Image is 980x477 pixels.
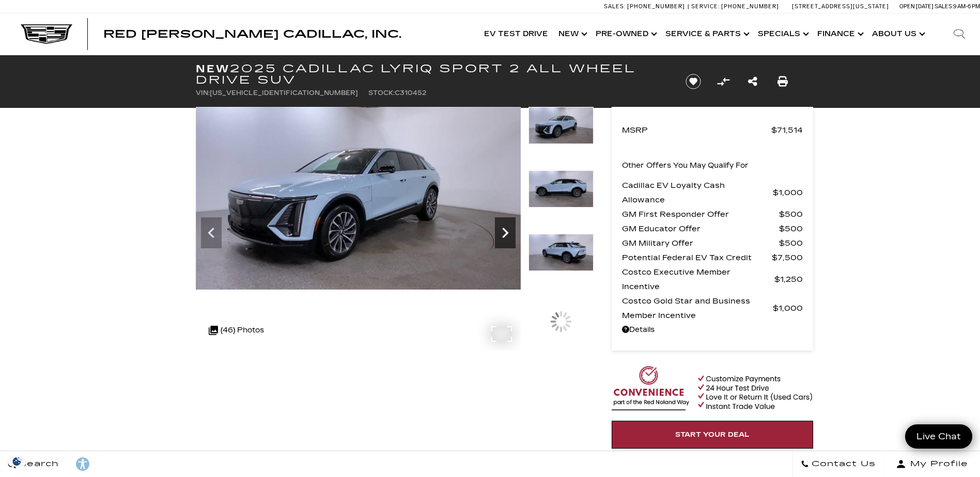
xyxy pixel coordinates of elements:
[21,24,72,44] img: Cadillac Dark Logo with Cadillac White Text
[774,272,803,287] span: $1,250
[495,217,516,248] div: Next
[612,421,813,449] a: Start Your Deal
[753,13,812,55] a: Specials
[622,158,749,173] p: Other Offers You May Qualify For
[103,29,401,39] a: Red [PERSON_NAME] Cadillac, Inc.
[911,431,966,442] span: Live Chat
[675,431,750,439] span: Start Your Deal
[771,123,803,137] span: $71,514
[395,89,426,97] span: C310452
[622,123,771,137] span: MSRP
[622,236,803,250] a: GM Military Offer $500
[604,4,688,9] a: Sales: [PHONE_NUMBER]
[792,451,884,477] a: Contact Us
[809,457,876,471] span: Contact Us
[622,250,803,265] a: Potential Federal EV Tax Credit $7,500
[935,3,953,10] span: Sales:
[622,178,773,207] span: Cadillac EV Loyalty Cash Allowance
[773,185,803,200] span: $1,000
[204,318,269,343] div: (46) Photos
[622,250,772,265] span: Potential Federal EV Tax Credit
[5,456,29,467] img: Opt-Out Icon
[884,451,980,477] button: Open user profile menu
[779,236,803,250] span: $500
[210,89,358,97] span: [US_VEHICLE_IDENTIFICATION_NUMBER]
[201,217,222,248] div: Previous
[953,3,980,10] span: 9 AM-6 PM
[622,265,774,294] span: Costco Executive Member Incentive
[5,456,29,467] section: Click to Open Cookie Consent Modal
[899,3,934,10] span: Open [DATE]
[103,28,401,40] span: Red [PERSON_NAME] Cadillac, Inc.
[622,207,803,221] a: GM First Responder Offer $500
[792,3,889,10] a: [STREET_ADDRESS][US_STATE]
[590,13,660,55] a: Pre-Owned
[196,63,668,86] h1: 2025 Cadillac LYRIQ Sport 2 All Wheel Drive SUV
[622,323,803,337] a: Details
[905,424,972,449] a: Live Chat
[622,207,779,221] span: GM First Responder Offer
[622,221,803,236] a: GM Educator Offer $500
[528,170,594,208] img: New 2025 Nimbus Metallic Cadillac Sport 2 image 5
[528,107,594,144] img: New 2025 Nimbus Metallic Cadillac Sport 2 image 4
[196,62,230,75] strong: New
[528,234,594,271] img: New 2025 Nimbus Metallic Cadillac Sport 2 image 6
[772,250,803,265] span: $7,500
[622,178,803,207] a: Cadillac EV Loyalty Cash Allowance $1,000
[622,294,773,323] span: Costco Gold Star and Business Member Incentive
[777,74,788,89] a: Print this New 2025 Cadillac LYRIQ Sport 2 All Wheel Drive SUV
[627,3,685,10] span: [PHONE_NUMBER]
[691,3,720,10] span: Service:
[721,3,779,10] span: [PHONE_NUMBER]
[368,89,395,97] span: Stock:
[622,294,803,323] a: Costco Gold Star and Business Member Incentive $1,000
[479,13,553,55] a: EV Test Drive
[715,74,731,89] button: Compare vehicle
[622,265,803,294] a: Costco Executive Member Incentive $1,250
[196,107,521,290] img: New 2025 Nimbus Metallic Cadillac Sport 2 image 4
[688,4,782,9] a: Service: [PHONE_NUMBER]
[682,73,705,90] button: Save vehicle
[906,457,968,471] span: My Profile
[16,457,59,471] span: Search
[779,207,803,221] span: $500
[773,301,803,315] span: $1,000
[779,221,803,236] span: $500
[622,236,779,250] span: GM Military Offer
[660,13,753,55] a: Service & Parts
[196,89,210,97] span: VIN:
[604,3,626,10] span: Sales:
[622,221,779,236] span: GM Educator Offer
[622,123,803,137] a: MSRP $71,514
[748,74,757,89] a: Share this New 2025 Cadillac LYRIQ Sport 2 All Wheel Drive SUV
[812,13,867,55] a: Finance
[867,13,928,55] a: About Us
[553,13,590,55] a: New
